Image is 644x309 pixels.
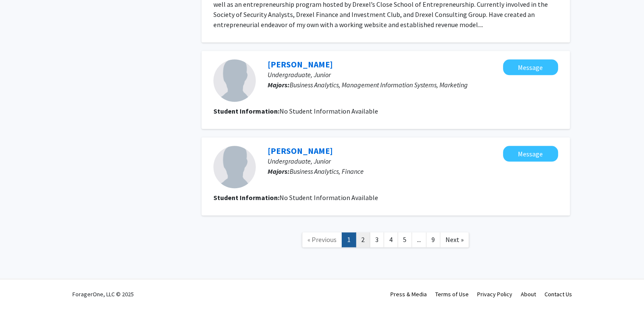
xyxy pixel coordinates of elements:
[268,167,290,175] b: Majors:
[384,232,398,247] a: 4
[202,224,570,258] nav: Page navigation
[356,232,370,247] a: 2
[370,232,384,247] a: 3
[268,81,290,89] b: Majors:
[290,81,468,89] span: Business Analytics, Management Information Systems, Marketing
[268,59,333,70] a: [PERSON_NAME]
[445,235,464,244] span: Next »
[6,271,36,303] iframe: Chat
[307,235,337,244] span: « Previous
[398,232,412,247] a: 5
[390,290,427,298] a: Press & Media
[268,70,331,79] span: Undergraduate, Junior
[417,235,421,244] span: ...
[279,107,378,115] span: No Student Information Available
[503,59,558,75] button: Message Manda Nguyen
[290,167,364,175] span: Business Analytics, Finance
[72,279,134,309] div: ForagerOne, LLC © 2025
[268,145,333,156] a: [PERSON_NAME]
[213,107,279,115] b: Student Information:
[342,232,356,247] a: 1
[521,290,536,298] a: About
[213,193,279,202] b: Student Information:
[426,232,440,247] a: 9
[503,146,558,161] button: Message Omer Ali
[435,290,469,298] a: Terms of Use
[477,290,512,298] a: Privacy Policy
[279,193,378,202] span: No Student Information Available
[440,232,469,247] a: Next
[544,290,572,298] a: Contact Us
[268,157,331,165] span: Undergraduate, Junior
[302,232,342,247] a: Previous Page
